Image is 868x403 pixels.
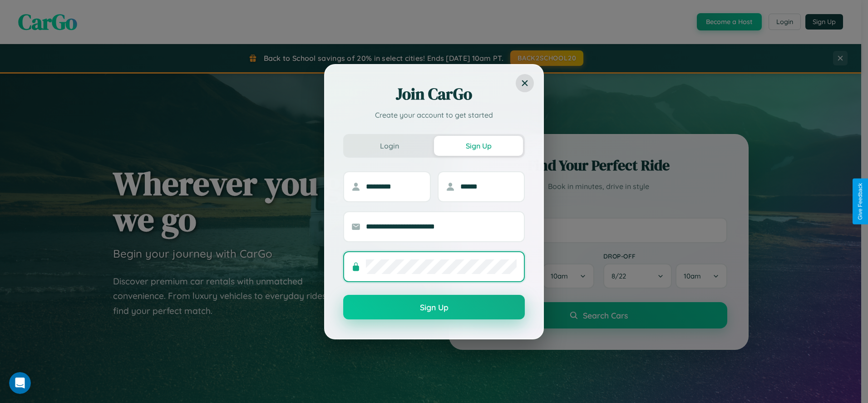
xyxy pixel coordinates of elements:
button: Login [345,136,434,156]
button: Sign Up [343,295,525,319]
button: Sign Up [434,136,523,156]
h2: Join CarGo [343,83,525,105]
div: Give Feedback [857,183,863,220]
iframe: Intercom live chat [9,372,31,394]
p: Create your account to get started [343,109,525,120]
